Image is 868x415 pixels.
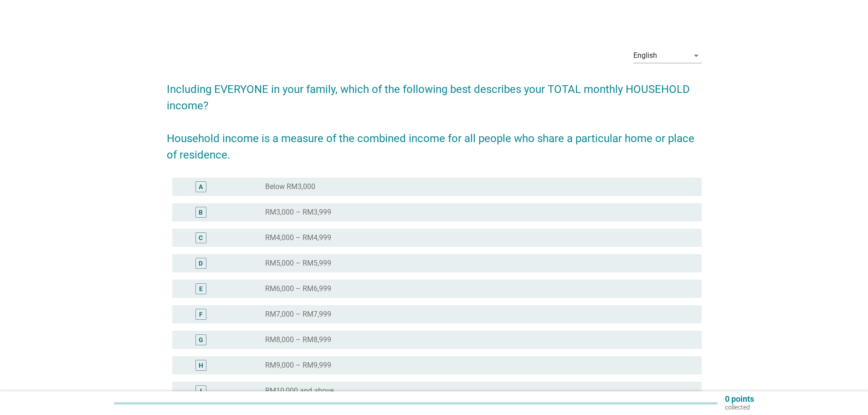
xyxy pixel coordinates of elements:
[691,50,702,61] i: arrow_drop_down
[265,386,334,395] label: RM10,000 and above
[199,310,203,319] div: F
[200,386,202,396] div: I
[199,233,203,243] div: C
[265,335,331,344] label: RM8,000 – RM8,999
[265,310,331,319] label: RM7,000 – RM7,999
[265,259,331,268] label: RM5,000 – RM5,999
[199,361,203,370] div: H
[199,335,203,345] div: G
[725,395,754,403] p: 0 points
[199,259,203,268] div: D
[199,284,203,294] div: E
[265,208,331,217] label: RM3,000 – RM3,999
[265,361,331,370] label: RM9,000 – RM9,999
[633,51,657,60] div: English
[265,182,315,191] label: Below RM3,000
[265,284,331,293] label: RM6,000 – RM6,999
[199,208,203,217] div: B
[265,233,331,242] label: RM4,000 – RM4,999
[725,403,754,411] p: collected
[199,182,203,192] div: A
[167,72,702,163] h2: Including EVERYONE in your family, which of the following best describes your TOTAL monthly HOUSE...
